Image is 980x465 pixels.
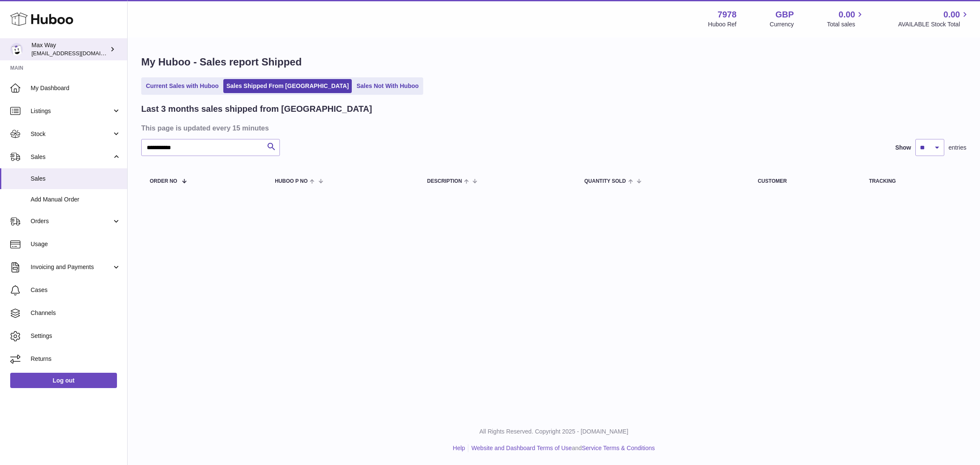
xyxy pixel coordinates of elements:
[898,20,970,28] span: AVAILABLE Stock Total
[758,179,852,184] div: Customer
[31,263,112,271] span: Invoicing and Payments
[427,179,462,184] span: Description
[453,445,465,451] a: Help
[223,79,352,93] a: Sales Shipped From [GEOGRAPHIC_DATA]
[31,240,121,248] span: Usage
[770,20,794,28] div: Currency
[31,50,125,57] span: [EMAIL_ADDRESS][DOMAIN_NAME]
[708,20,737,28] div: Huboo Ref
[31,84,121,92] span: My Dashboard
[141,123,964,133] h3: This page is updated every 15 minutes
[31,41,108,57] div: Max Way
[827,20,865,28] span: Total sales
[582,445,655,451] a: Service Terms & Conditions
[10,373,117,388] a: Log out
[31,217,112,225] span: Orders
[31,175,121,183] span: Sales
[869,179,958,184] div: Tracking
[895,144,911,152] label: Show
[31,309,121,317] span: Channels
[10,43,23,56] img: Max@LongevityBox.co.uk
[718,9,737,20] strong: 7978
[31,355,121,363] span: Returns
[31,107,112,115] span: Listings
[943,9,960,20] span: 0.00
[827,9,865,28] a: 0.00 Total sales
[775,9,794,20] strong: GBP
[275,179,308,184] span: Huboo P no
[353,79,422,93] a: Sales Not With Huboo
[31,286,121,294] span: Cases
[584,179,626,184] span: Quantity Sold
[31,196,121,204] span: Add Manual Order
[471,445,572,451] a: Website and Dashboard Terms of Use
[141,103,372,115] h2: Last 3 months sales shipped from [GEOGRAPHIC_DATA]
[31,130,112,138] span: Stock
[898,9,970,28] a: 0.00 AVAILABLE Stock Total
[141,55,966,69] h1: My Huboo - Sales report Shipped
[31,332,121,340] span: Settings
[468,444,655,452] li: and
[150,179,177,184] span: Order No
[839,9,855,20] span: 0.00
[949,144,966,152] span: entries
[31,153,112,161] span: Sales
[134,428,973,436] p: All Rights Reserved. Copyright 2025 - [DOMAIN_NAME]
[143,79,222,93] a: Current Sales with Huboo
